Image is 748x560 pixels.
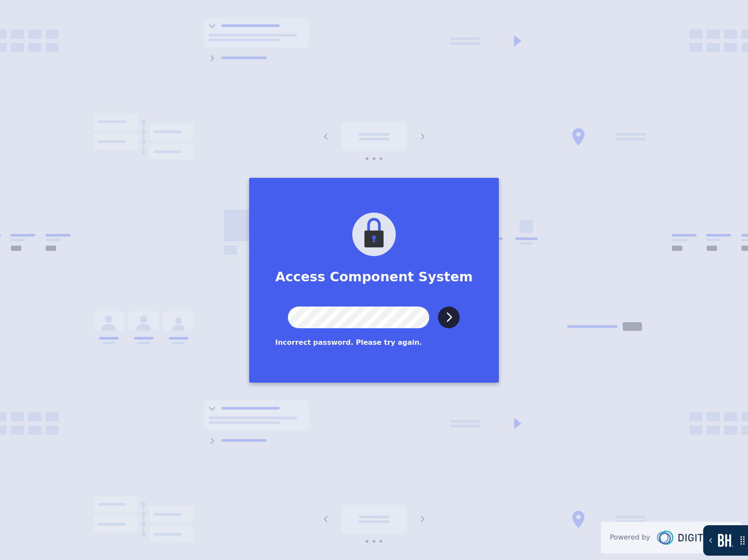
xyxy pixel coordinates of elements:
[275,269,473,285] h2: Access Component System
[610,532,650,543] div: Powered by
[601,522,741,553] a: Powered by
[275,337,473,348] div: Incorrect password. Please try again.
[438,307,460,328] input: Submit
[275,337,473,348] div: Email Form failure
[275,213,473,328] form: Email Form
